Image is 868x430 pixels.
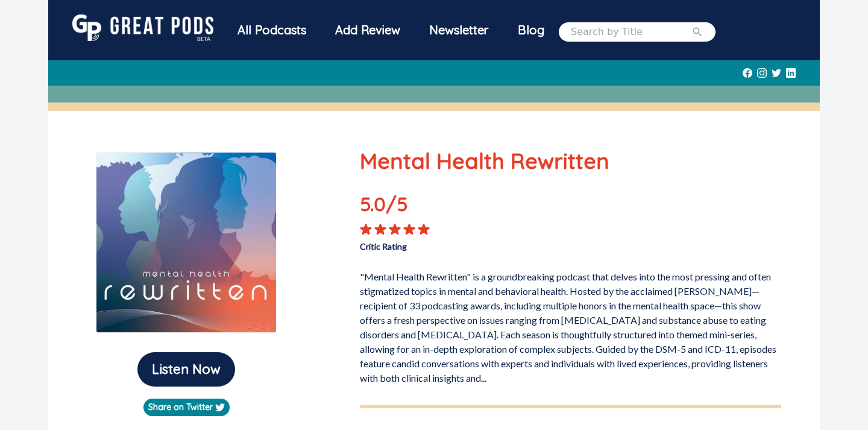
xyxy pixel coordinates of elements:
[137,352,235,387] button: Listen Now
[415,14,503,49] a: Newsletter
[321,14,415,46] a: Add Review
[223,14,321,46] div: All Podcasts
[360,235,570,253] p: Critic Rating
[360,189,444,223] p: 5.0 /5
[415,14,503,46] div: Newsletter
[223,14,321,49] a: All Podcasts
[360,265,781,385] p: "Mental Health Rewritten" is a groundbreaking podcast that delves into the most pressing and ofte...
[503,14,559,46] a: Blog
[360,145,781,177] p: Mental Health Rewritten
[571,25,691,39] input: Search by Title
[72,14,213,41] img: GreatPods
[96,152,277,333] img: Mental Health Rewritten
[143,399,230,416] a: Share on Twitter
